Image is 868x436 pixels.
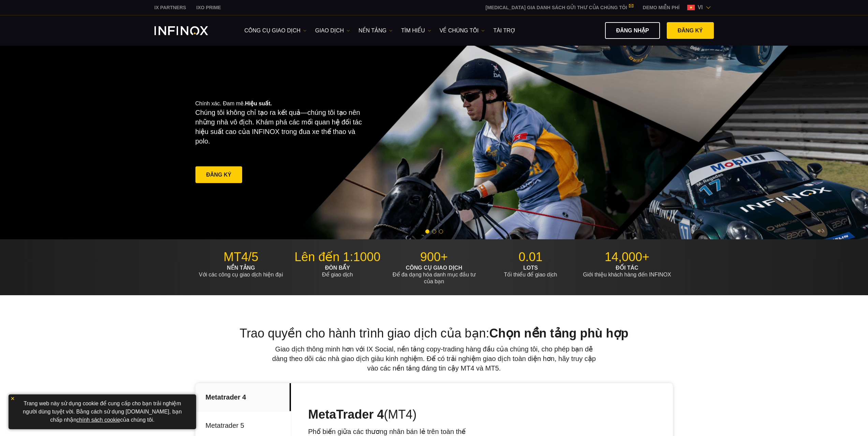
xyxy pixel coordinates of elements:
[191,4,226,11] a: INFINOX
[485,250,576,265] p: 0.01
[388,250,480,265] p: 900+
[195,383,291,411] p: Metatrader 4
[425,229,429,234] span: Go to slide 1
[195,166,242,183] a: Đăng ký
[489,326,629,340] strong: Chọn nền tảng phù hợp
[523,265,538,271] strong: LOTS
[667,22,714,39] a: Đăng ký
[292,265,383,278] p: Để giao dịch
[493,27,515,35] a: Tài trợ
[245,101,272,106] strong: Hiệu suất.
[388,265,480,285] p: Để đa dạng hóa danh mục đầu tư của bạn
[638,4,685,11] a: INFINOX MENU
[582,250,673,265] p: 14,000+
[76,417,120,423] a: chính sách cookie
[245,27,307,35] a: công cụ giao dịch
[195,265,287,278] p: Với các công cụ giao dịch hiện đại
[195,89,410,196] div: Chính xác. Đam mê.
[616,265,638,271] strong: ĐỐI TÁC
[481,5,638,10] a: [MEDICAL_DATA] GIA DANH SÁCH GỬI THƯ CỦA CHÚNG TÔI
[605,22,660,39] a: Đăng nhập
[155,26,224,35] a: INFINOX Logo
[269,344,600,373] p: Giao dịch thông minh hơn với IX Social, nền tảng copy-trading hàng đầu của chúng tôi, cho phép bạ...
[358,27,393,35] a: NỀN TẢNG
[485,265,576,278] p: Tối thiểu để giao dịch
[315,27,350,35] a: GIAO DỊCH
[195,108,367,146] p: Chúng tôi không chỉ tạo ra kết quả—chúng tôi tạo nên những nhà vô địch. Khám phá các mối quan hệ ...
[440,27,485,35] a: VỀ CHÚNG TÔI
[149,4,191,11] a: INFINOX
[195,326,673,341] h2: Trao quyền cho hành trình giao dịch của bạn:
[227,265,255,271] strong: NỀN TẢNG
[695,3,705,12] span: vi
[401,27,431,35] a: Tìm hiểu
[432,229,436,234] span: Go to slide 2
[10,396,15,401] img: yellow close icon
[292,250,383,265] p: Lên đến 1:1000
[308,407,384,421] strong: MetaTrader 4
[406,265,462,271] strong: CÔNG CỤ GIAO DỊCH
[325,265,350,271] strong: ĐÒN BẨY
[12,398,193,426] p: Trang web này sử dụng cookie để cung cấp cho bạn trải nghiệm người dùng tuyệt vời. Bằng cách sử d...
[308,407,471,422] h3: (MT4)
[439,229,443,234] span: Go to slide 3
[582,265,673,278] p: Giới thiệu khách hàng đến INFINOX
[195,250,287,265] p: MT4/5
